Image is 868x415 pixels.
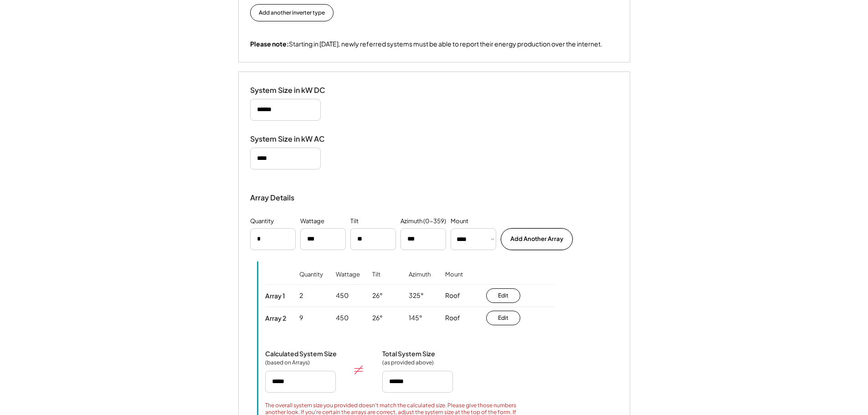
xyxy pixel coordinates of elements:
[250,40,602,49] div: Starting in [DATE], newly referred systems must be able to report their energy production over th...
[250,134,341,144] div: System Size in kW AC
[372,313,383,323] div: 26°
[250,217,274,226] div: Quantity
[372,271,380,291] div: Tilt
[265,349,337,358] div: Calculated System Size
[486,288,520,303] button: Edit
[445,271,463,291] div: Mount
[265,292,285,300] div: Array 1
[486,311,520,325] button: Edit
[299,313,303,323] div: 9
[445,313,460,323] div: Roof
[451,217,468,226] div: Mount
[372,291,383,300] div: 26°
[501,228,573,250] button: Add Another Array
[445,291,460,300] div: Roof
[409,271,431,291] div: Azimuth
[401,217,446,226] div: Azimuth (0-359)
[250,40,289,48] strong: Please note:
[299,271,323,291] div: Quantity
[409,313,422,323] div: 145°
[336,313,349,323] div: 450
[382,349,435,358] div: Total System Size
[382,359,434,366] div: (as provided above)
[250,86,341,95] div: System Size in kW DC
[350,217,359,226] div: Tilt
[265,359,311,366] div: (based on Arrays)
[250,192,296,203] div: Array Details
[336,271,360,291] div: Wattage
[265,314,286,322] div: Array 2
[299,291,303,300] div: 2
[250,4,334,21] button: Add another inverter type
[336,291,349,300] div: 450
[409,291,424,300] div: 325°
[300,217,324,226] div: Wattage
